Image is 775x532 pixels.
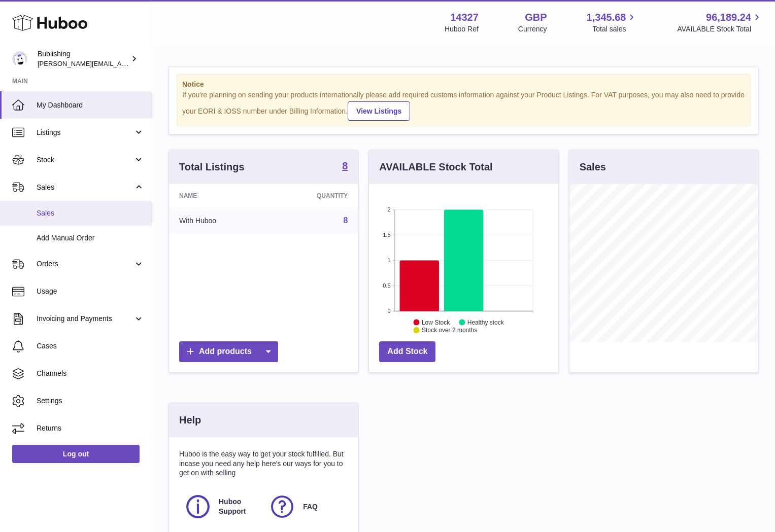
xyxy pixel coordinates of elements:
strong: 14327 [450,11,479,24]
span: Sales [37,208,144,218]
span: Orders [37,259,133,269]
img: hamza@bublishing.com [12,51,27,66]
text: Low Stock [422,318,450,326]
text: Healthy stock [467,318,504,326]
span: Returns [37,423,144,433]
span: Usage [37,287,144,296]
text: 2 [388,206,391,212]
span: 96,189.24 [706,11,751,24]
th: Quantity [268,184,358,207]
span: Sales [37,183,133,192]
text: 1 [388,257,391,263]
span: My Dashboard [37,100,144,110]
p: Huboo is the easy way to get your stock fulfilled. But incase you need any help here's our ways f... [179,449,348,478]
h3: AVAILABLE Stock Total [379,160,492,174]
a: View Listings [348,101,410,121]
a: FAQ [268,493,343,520]
text: Stock over 2 months [422,327,477,334]
a: 1,345.68 Total sales [587,11,638,34]
a: 8 [343,216,348,225]
h3: Help [179,413,201,427]
span: AVAILABLE Stock Total [677,24,763,34]
h3: Total Listings [179,160,245,174]
div: Currency [518,24,547,34]
a: Huboo Support [184,493,258,520]
a: 8 [342,161,348,173]
th: Name [169,184,268,207]
a: Add products [179,341,278,362]
a: Log out [12,445,140,463]
text: 0 [388,308,391,314]
strong: 8 [342,161,348,171]
span: Settings [37,396,144,406]
a: Add Stock [379,341,435,362]
text: 0.5 [383,282,391,289]
h3: Sales [580,160,606,174]
span: Channels [37,369,144,378]
a: 96,189.24 AVAILABLE Stock Total [677,11,763,34]
span: Cases [37,341,144,351]
span: Listings [37,128,133,137]
text: 1.5 [383,232,391,238]
span: Total sales [592,24,637,34]
strong: Notice [182,80,745,89]
span: Add Manual Order [37,233,144,243]
div: Huboo Ref [445,24,479,34]
td: With Huboo [169,207,268,234]
span: 1,345.68 [587,11,626,24]
span: [PERSON_NAME][EMAIL_ADDRESS][DOMAIN_NAME] [38,59,204,67]
span: Invoicing and Payments [37,314,133,324]
span: Huboo Support [219,497,257,516]
strong: GBP [525,11,547,24]
div: Bublishing [38,49,129,68]
div: If you're planning on sending your products internationally please add required customs informati... [182,90,745,121]
span: Stock [37,155,133,165]
span: FAQ [303,502,318,512]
